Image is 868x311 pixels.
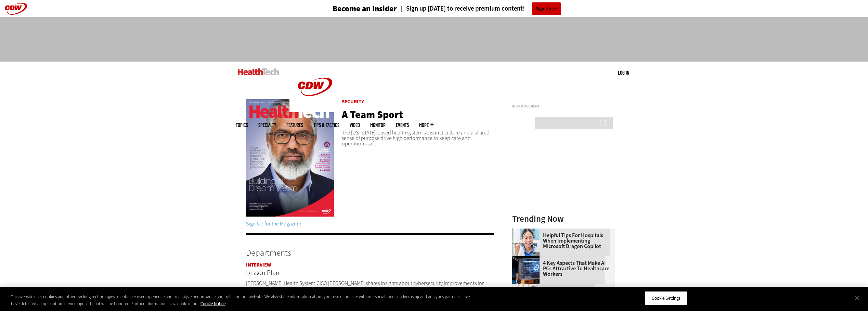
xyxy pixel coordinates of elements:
[618,69,629,76] a: Log in
[246,279,494,296] p: [PERSON_NAME] Health System CISO [PERSON_NAME] shares insights about cybersecurity improvements f...
[200,301,225,307] a: More information about your privacy
[246,261,271,268] a: Interview
[289,62,341,112] img: Home
[289,107,341,114] a: CDW
[419,122,433,128] span: More
[246,268,494,278] a: Lesson Plan
[512,215,615,223] h3: Trending Now
[512,256,540,284] img: Desktop monitor with brain AI concept
[512,111,615,196] iframe: advertisement
[350,122,360,128] a: Video
[246,233,494,257] h3: Departments
[645,291,687,306] button: Cookie Settings
[512,284,543,289] a: Older person using tablet
[512,229,540,256] img: Doctor using phone to dictate to tablet
[11,294,477,307] div: This website uses cookies and other tracking technologies to enhance user experience and to analy...
[307,5,397,13] a: Become an Insider
[342,99,494,146] div: The [US_STATE]-based health system’s distinct culture and a shared sense of purpose drive high pe...
[618,69,629,76] div: User menu
[396,122,409,128] a: Events
[258,122,276,128] span: Specialty
[512,256,543,262] a: Desktop monitor with brain AI concept
[313,122,339,128] a: Tips & Tactics
[532,2,561,15] a: Sign Up
[512,229,543,234] a: Doctor using phone to dictate to tablet
[512,260,611,277] a: 4 Key Aspects That Make AI PCs Attractive to Healthcare Workers
[246,220,301,227] a: Sign Up for the Magazine
[236,122,248,128] span: Topics
[286,122,303,128] a: Features
[246,99,334,217] img: HTQ325_C1.jpg
[512,233,611,249] a: Helpful Tips for Hospitals When Implementing Microsoft Dragon Copilot
[310,24,559,55] iframe: advertisement
[333,5,397,13] h3: Become an Insider
[850,290,865,306] button: Close
[397,5,525,12] a: Sign up [DATE] to receive premium content!
[238,68,279,75] img: Home
[370,122,386,128] a: MonITor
